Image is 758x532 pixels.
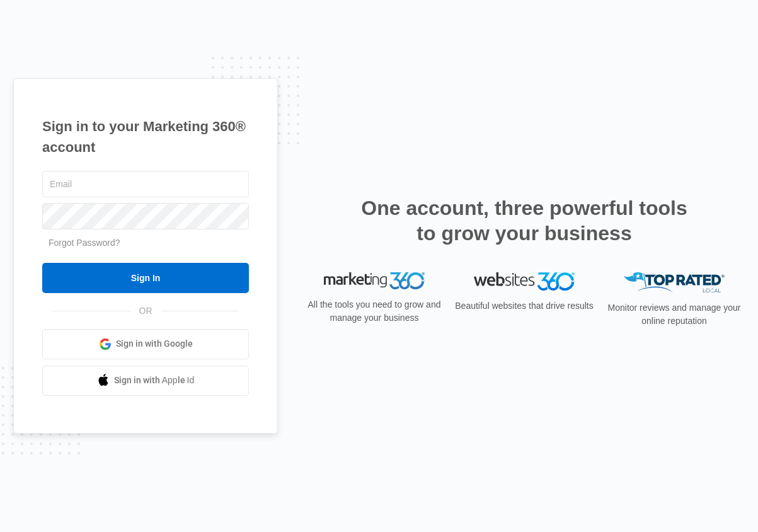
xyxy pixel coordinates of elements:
[42,263,249,293] input: Sign In
[357,195,691,246] h2: One account, three powerful tools to grow your business
[114,374,195,387] span: Sign in with Apple Id
[116,337,193,350] span: Sign in with Google
[474,272,575,291] img: Websites 360
[130,304,161,318] span: OR
[624,272,725,293] img: Top Rated Local
[304,298,445,325] p: All the tools you need to grow and manage your business
[42,366,249,396] a: Sign in with Apple Id
[324,272,425,290] img: Marketing 360
[454,299,595,313] p: Beautiful websites that drive results
[49,238,120,248] a: Forgot Password?
[42,171,249,197] input: Email
[604,301,745,328] p: Monitor reviews and manage your online reputation
[42,116,249,158] h1: Sign in to your Marketing 360® account
[42,329,249,359] a: Sign in with Google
